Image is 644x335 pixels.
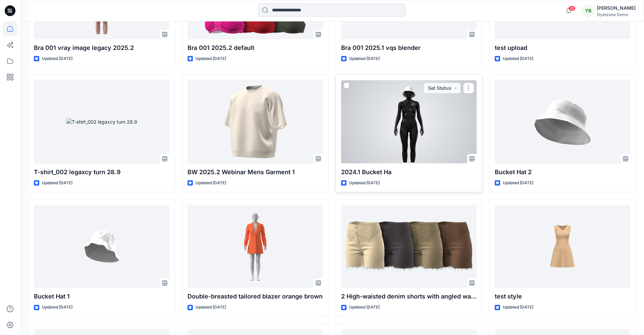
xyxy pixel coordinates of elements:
[341,80,477,163] a: 2024.1 Bucket Ha
[503,304,533,311] p: Updated [DATE]
[597,12,636,17] div: Stylezone Demo
[503,180,533,187] p: Updated [DATE]
[495,43,630,53] p: test upload
[582,5,594,17] div: YB
[349,180,380,187] p: Updated [DATE]
[42,304,72,311] p: Updated [DATE]
[34,43,169,53] p: Bra 001 vray image legacy 2025.2
[196,55,226,62] p: Updated [DATE]
[341,43,477,53] p: Bra 001 2025.1 vqs blender
[187,292,323,301] p: Double-breasted tailored blazer orange brown
[187,80,323,163] a: BW 2025.2 Webinar Mens Garment 1
[34,167,169,177] p: T-shirt_002 legaxcy turn 28.9
[34,292,169,301] p: Bucket Hat 1
[196,180,226,187] p: Updated [DATE]
[495,167,630,177] p: Bucket Hat 2
[495,292,630,301] p: test style
[196,304,226,311] p: Updated [DATE]
[42,55,72,62] p: Updated [DATE]
[349,55,380,62] p: Updated [DATE]
[187,43,323,53] p: Bra 001 2025.2 default
[341,167,477,177] p: 2024.1 Bucket Ha
[568,6,576,11] span: 20
[495,205,630,288] a: test style
[42,180,72,187] p: Updated [DATE]
[34,80,169,163] a: T-shirt_002 legaxcy turn 28.9
[503,55,533,62] p: Updated [DATE]
[187,167,323,177] p: BW 2025.2 Webinar Mens Garment 1
[341,205,477,288] a: 2 High-waisted denim shorts with angled waistband and raw hem
[187,205,323,288] a: Double-breasted tailored blazer orange brown
[34,205,169,288] a: Bucket Hat 1
[495,80,630,163] a: Bucket Hat 2
[597,4,636,12] div: [PERSON_NAME]
[341,292,477,301] p: 2 High-waisted denim shorts with angled waistband and raw hem
[349,304,380,311] p: Updated [DATE]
